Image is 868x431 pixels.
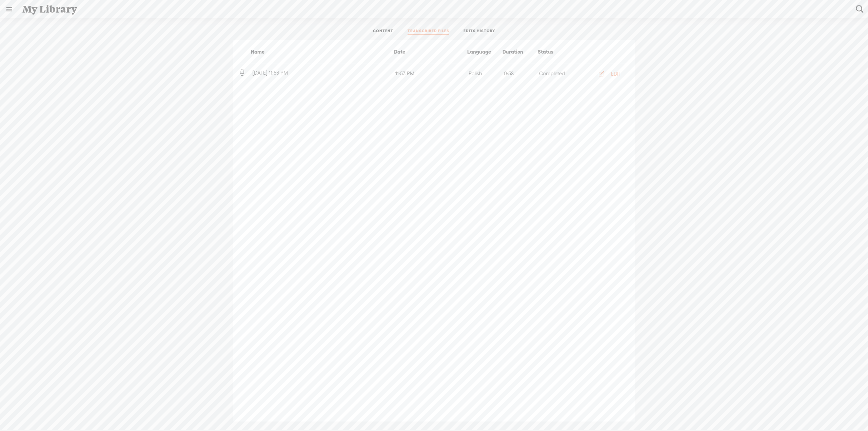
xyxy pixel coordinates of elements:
[501,48,536,56] div: Duration
[502,70,538,78] div: 0:58
[589,68,627,79] button: EDIT
[394,70,467,78] div: 11:53 PM
[393,48,466,56] div: Date
[538,70,573,78] div: Completed
[373,28,393,35] a: CONTENT
[408,28,449,35] a: TRANSCRIBED FILES
[467,70,502,78] div: Polish
[463,28,495,35] a: EDITS HISTORY
[18,0,851,18] div: My Library
[239,48,393,56] div: Name
[251,70,289,76] span: [DATE] 11:53 PM
[536,48,572,56] div: Status
[611,71,621,77] div: EDIT
[466,48,501,56] div: Language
